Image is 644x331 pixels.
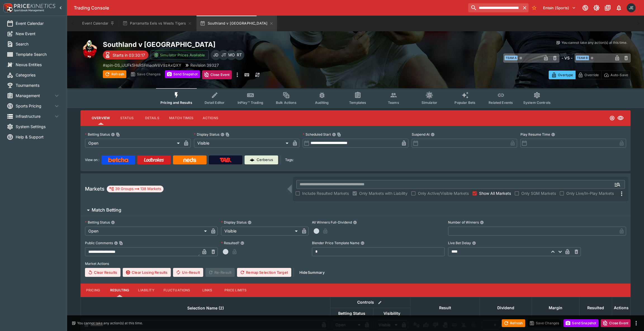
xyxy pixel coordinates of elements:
[211,50,221,60] div: Josh Drayton
[194,139,291,148] div: Visible
[226,50,236,60] div: Mark O'Loughlan
[85,139,182,148] div: Open
[134,284,159,297] button: Liability
[472,241,476,245] button: Live Bet Delay
[563,319,598,327] button: Send Snapshot
[562,55,572,61] h6: - VS -
[562,40,627,45] p: You cannot take any action(s) at this time.
[448,220,479,225] p: Number of Winners
[16,124,60,129] span: System Settings
[480,220,484,224] button: Number of Winners
[85,220,110,225] p: Betting Status
[454,100,475,105] span: Popular Bets
[111,220,115,224] button: Betting Status
[92,207,121,213] h6: Match Betting
[603,3,613,13] button: Documentation
[540,3,579,12] button: Select Tenant
[77,321,143,326] p: You cannot take any action(s) at this time.
[194,132,219,137] p: Display Status
[276,100,297,105] span: Bulk Actions
[111,133,115,136] button: Betting StatusCopy To Clipboard
[151,50,209,60] button: Simulator Prices Available
[575,71,601,79] button: Override
[505,56,518,60] span: Team A
[156,88,555,108] div: Event type filters
[388,100,399,105] span: Teams
[16,51,60,57] span: Template Search
[109,186,161,192] div: 39 Groups 138 Markets
[532,297,579,318] th: Margin
[87,111,114,125] button: Overview
[521,190,556,196] span: Only SGM Markets
[612,179,622,190] button: Open
[183,158,196,162] img: Neds
[195,284,220,297] button: Links
[245,155,278,164] a: Cerberus
[551,133,555,136] button: Play Resume Time
[85,241,113,245] p: Public Comments
[16,82,60,88] span: Tournaments
[238,100,263,105] span: InPlay™ Trading
[614,3,624,13] button: Notifications
[16,20,60,26] span: Event Calendar
[549,71,631,79] div: Start From
[114,241,118,245] button: Public CommentsCopy To Clipboard
[74,5,466,11] div: Trading Console
[240,241,244,245] button: Resulted?
[610,72,628,78] p: Auto-Save
[205,100,224,105] span: Detail Editor
[123,268,171,277] button: Clear Losing Results
[165,70,200,78] button: Send Snapshot
[627,3,636,12] div: James Edlin
[257,157,273,163] p: Cerberus
[119,16,195,31] button: Parramatta Eels vs Wests Tigers
[85,155,99,164] label: View on :
[617,115,624,121] svg: Visible
[332,310,371,317] span: Betting Status
[353,220,357,224] button: All Winners Full-Dividend
[337,133,341,136] button: Copy To Clipboard
[520,132,550,137] p: Play Resume Time
[618,190,625,197] svg: More
[612,297,631,318] th: Actions
[181,305,230,311] span: Selection Name (2)
[80,40,98,58] img: rugby_union.png
[332,133,336,136] button: Scheduled StartCopy To Clipboard
[205,268,235,277] span: Re-Result
[296,268,328,277] button: HideSummary
[609,115,615,121] svg: Open
[190,62,219,68] p: Revision 39327
[412,132,430,137] p: Suspend At
[601,319,631,327] button: Close Event
[202,70,232,79] button: Close Event
[302,190,349,196] span: Include Resulted Markets
[591,3,602,13] button: Toggle light/dark mode
[480,297,532,318] th: Dividend
[584,72,599,78] p: Override
[16,113,53,119] span: Infrastructure
[558,72,573,78] p: Overtype
[113,52,145,58] p: Starts in 03:30:17
[221,241,239,245] p: Resulted?
[633,320,640,327] button: more
[106,284,134,297] button: Resulting
[79,16,118,31] button: Event Calendar
[448,241,471,245] p: Live Bet Delay
[173,268,203,277] button: Un-Result
[165,111,198,125] button: Match Times
[16,41,60,47] span: Search
[196,16,277,31] button: Southland v [GEOGRAPHIC_DATA]
[221,227,300,236] div: Visible
[160,100,192,105] span: Pricing and Results
[530,3,539,12] button: No Bookmarks
[359,190,408,196] span: Only Markets with Liability
[85,268,120,277] button: Clear Results
[601,71,631,79] button: Auto-Save
[85,260,626,268] label: Market Actions
[234,70,241,79] button: more
[234,50,244,60] div: Richard Tatton
[226,133,229,136] button: Copy To Clipboard
[16,62,60,68] span: Nexus Entities
[431,133,435,136] button: Suspend At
